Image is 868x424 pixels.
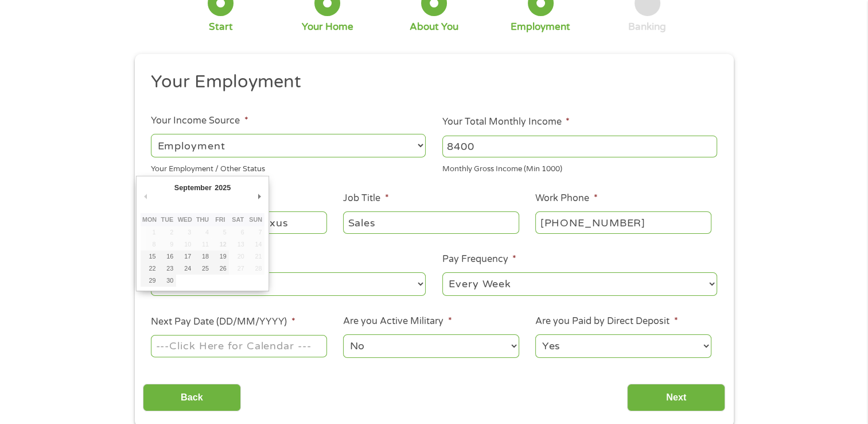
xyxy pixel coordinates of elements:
[143,384,241,412] input: Back
[627,384,725,412] input: Next
[151,160,426,175] div: Your Employment / Other Status
[142,216,157,223] abbr: Monday
[232,216,244,223] abbr: Saturday
[151,335,326,357] input: Use the arrow keys to pick a date
[213,180,232,196] div: 2025
[249,216,262,223] abbr: Sunday
[141,275,158,287] button: 29
[535,315,678,327] label: Are you Paid by Direct Deposit
[194,263,212,275] button: 25
[194,250,212,263] button: 18
[158,275,176,287] button: 30
[442,253,516,265] label: Pay Frequency
[511,21,570,33] div: Employment
[343,192,388,205] label: Job Title
[215,216,225,223] abbr: Friday
[151,71,709,94] h2: Your Employment
[176,250,194,263] button: 17
[254,189,264,205] button: Next Month
[628,21,666,33] div: Banking
[141,250,158,263] button: 15
[178,216,192,223] abbr: Wednesday
[173,180,213,196] div: September
[442,136,717,157] input: 1800
[151,115,248,127] label: Your Income Source
[211,250,229,263] button: 19
[176,263,194,275] button: 24
[151,316,295,328] label: Next Pay Date (DD/MM/YYYY)
[211,263,229,275] button: 26
[442,160,717,175] div: Monthly Gross Income (Min 1000)
[141,189,151,205] button: Previous Month
[442,116,570,128] label: Your Total Monthly Income
[209,21,233,33] div: Start
[302,21,353,33] div: Your Home
[141,263,158,275] button: 22
[196,216,209,223] abbr: Thursday
[535,211,711,233] input: (231) 754-4010
[158,263,176,275] button: 23
[343,211,519,233] input: Cashier
[158,250,176,263] button: 16
[535,192,597,205] label: Work Phone
[343,315,451,327] label: Are you Active Military
[161,216,174,223] abbr: Tuesday
[410,21,458,33] div: About You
